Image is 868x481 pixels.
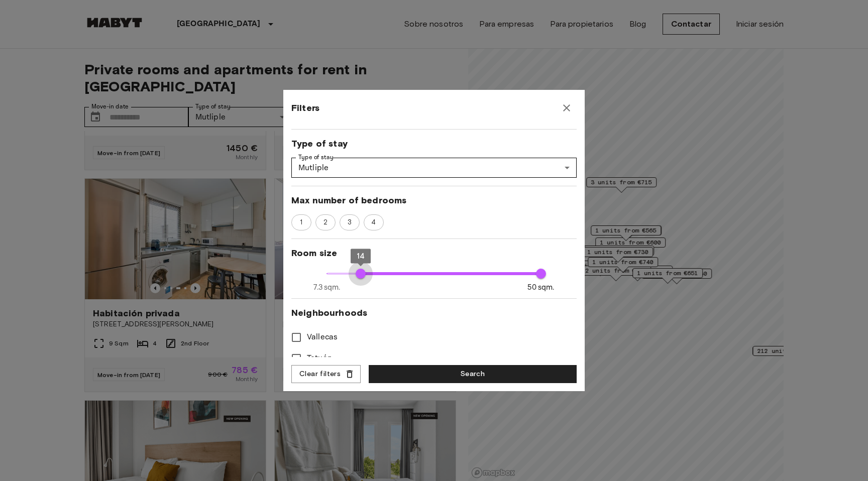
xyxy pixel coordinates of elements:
[291,102,319,114] span: Filters
[291,247,577,259] span: Room size
[291,307,577,319] span: Neighbourhoods
[291,194,577,206] span: Max number of bedrooms
[307,331,338,343] span: Vallecas
[315,214,336,230] div: 2
[369,365,577,384] button: Search
[357,252,365,261] span: 14
[291,214,311,230] div: 1
[291,158,577,178] div: Mutliple
[340,214,360,230] div: 3
[342,217,357,227] span: 3
[291,138,577,150] span: Type of stay
[313,282,340,293] span: 7.3 sqm.
[298,153,334,162] label: Type of stay
[364,214,384,230] div: 4
[294,217,308,227] span: 1
[307,352,332,365] span: Tetuán
[527,282,554,293] span: 50 sqm.
[291,365,361,384] button: Clear filters
[366,217,381,227] span: 4
[318,217,333,227] span: 2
